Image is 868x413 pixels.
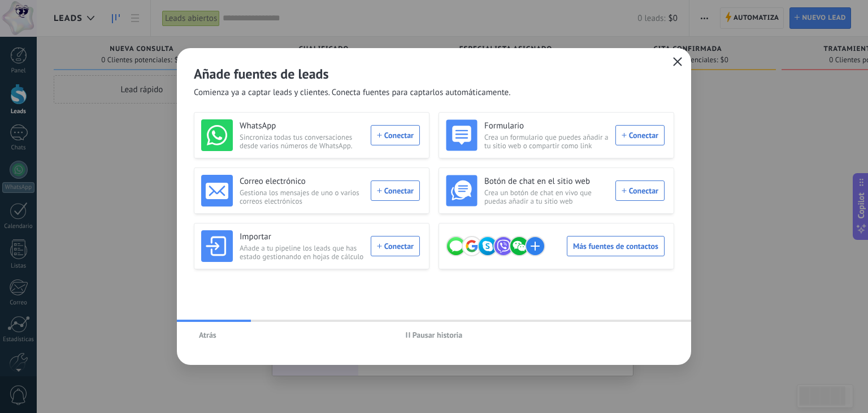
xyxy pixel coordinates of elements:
span: Pausar historia [413,331,463,339]
span: Añade a tu pipeline los leads que has estado gestionando en hojas de cálculo [240,244,364,261]
h3: Correo electrónico [240,176,364,187]
h3: Formulario [484,121,609,132]
h3: Importar [240,231,364,243]
button: Atrás [194,326,222,343]
span: Crea un botón de chat en vivo que puedas añadir a tu sitio web [484,188,609,205]
span: Crea un formulario que puedes añadir a tu sitio web o compartir como link [484,133,609,150]
span: Sincroniza todas tus conversaciones desde varios números de WhatsApp. [240,133,364,150]
h2: Añade fuentes de leads [194,65,674,83]
span: Atrás [199,331,216,339]
h3: WhatsApp [240,121,364,132]
h3: Botón de chat en el sitio web [484,176,609,187]
span: Gestiona los mensajes de uno o varios correos electrónicos [240,188,364,205]
button: Pausar historia [401,326,468,343]
span: Comienza ya a captar leads y clientes. Conecta fuentes para captarlos automáticamente. [194,87,510,98]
